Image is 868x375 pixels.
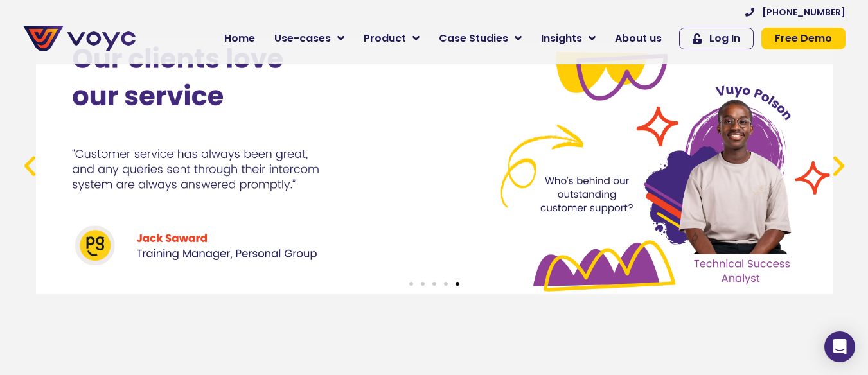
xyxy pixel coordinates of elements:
span: Go to slide 4 [444,282,448,286]
span: Go to slide 5 [456,282,459,286]
div: Open Intercom Messenger [824,331,855,362]
span: Product [364,31,406,46]
a: Case Studies [429,26,531,51]
a: Insights [531,26,605,51]
span: Phone [170,51,202,66]
span: Go to slide 1 [409,282,413,286]
div: Previous slide [17,152,43,179]
span: Free Demo [775,33,832,44]
span: Job title [170,104,214,119]
img: voyc-full-logo [23,26,136,51]
a: Product [354,26,429,51]
span: [PHONE_NUMBER] [762,8,846,17]
span: Go to slide 3 [432,282,436,286]
span: Case Studies [439,31,508,46]
a: Free Demo [761,28,846,49]
span: About us [615,31,662,46]
div: Slides [36,37,833,294]
span: Go to slide 2 [421,282,425,286]
a: Privacy Policy [265,267,325,280]
div: 5 / 5 [36,37,833,294]
a: About us [605,26,671,51]
a: Use-cases [265,26,354,51]
a: Home [215,26,265,51]
iframe: Customer reviews powered by Trustpilot [17,307,852,340]
span: Use-cases [274,31,331,46]
div: Next slide [826,152,852,179]
a: Log In [679,28,754,49]
a: [PHONE_NUMBER] [745,8,846,17]
span: Home [224,31,255,46]
span: Insights [541,31,582,46]
span: Log In [709,33,740,44]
